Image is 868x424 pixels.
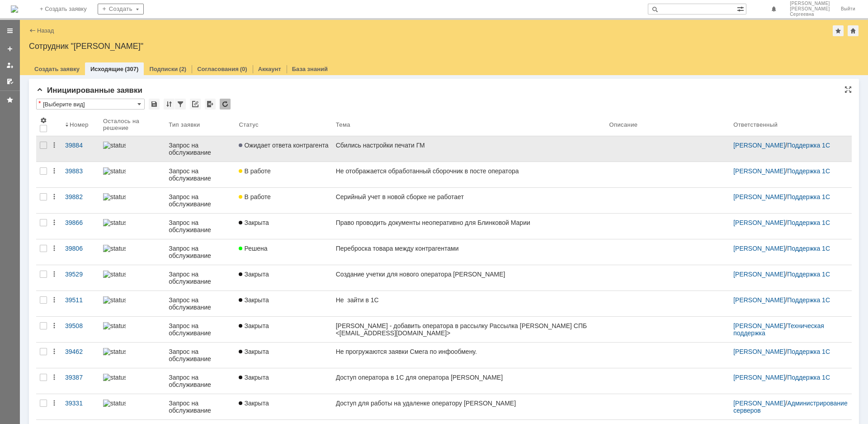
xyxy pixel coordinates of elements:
a: 39866 [61,214,99,239]
div: Осталось на решение [103,118,154,131]
div: Создать [98,4,144,14]
a: Поддержка 1С [787,245,830,252]
div: Сохранить вид [149,99,160,110]
div: Экспорт списка [205,99,216,110]
div: Действия [51,374,58,381]
div: Создание учетки для нового оператора [PERSON_NAME] [336,271,602,278]
a: 39529 [61,265,99,291]
div: Сотрудник "[PERSON_NAME]" [29,42,859,51]
a: [PERSON_NAME] [733,167,785,175]
div: / [733,400,848,414]
div: Запрос на обслуживание [169,167,231,182]
a: Не зайти в 1С [332,291,606,316]
span: Инициированные заявки [36,86,142,95]
div: Действия [51,245,58,252]
div: Запрос на обслуживание [169,348,231,362]
a: Аккаунт [258,66,281,72]
div: Настройки списка отличаются от сохраненных в виде [38,100,41,106]
div: 39529 [65,271,96,278]
a: База знаний [292,66,328,72]
div: Запрос на обслуживание [169,142,231,156]
div: Не прогружаются заявки Смега по инфообмену. [336,348,602,355]
a: Администрирование серверов [733,400,849,414]
a: Ожидает ответа контрагента [235,136,332,162]
a: Мои согласования [3,74,17,89]
div: 39866 [65,219,96,226]
div: Запрос на обслуживание [169,400,231,414]
div: Сбились настройки печати ГМ [336,142,602,149]
span: [PERSON_NAME] [790,1,830,6]
div: Тип заявки [169,121,200,128]
a: Запрос на обслуживание [165,239,235,265]
a: [PERSON_NAME] [733,348,785,355]
a: Запрос на обслуживание [165,394,235,419]
div: / [733,296,848,304]
a: Закрыта [235,343,332,368]
th: Тип заявки [165,113,235,136]
div: Не зайти в 1С [336,296,602,304]
a: 39508 [61,317,99,342]
div: 39511 [65,296,96,304]
a: Создание учетки для нового оператора [PERSON_NAME] [332,265,606,291]
div: Статус [239,121,258,128]
a: Создать заявку [34,66,80,72]
th: Ответственный [730,113,852,136]
span: Закрыта [239,400,269,407]
a: 39331 [61,394,99,419]
img: statusbar-100 (1).png [103,167,126,175]
div: Серийный учет в новой сборке не работает [336,193,602,200]
a: Запрос на обслуживание [165,317,235,342]
a: Исходящие [90,66,123,72]
a: Закрыта [235,214,332,239]
a: Решена [235,239,332,265]
div: Запрос на обслуживание [169,374,231,388]
img: statusbar-100 (1).png [103,271,126,278]
a: Не отображается обработанный сборочник в посте оператора [332,162,606,187]
a: Сбились настройки печати ГМ [332,136,606,162]
a: Подписки [149,66,178,72]
a: В работе [235,188,332,213]
div: Действия [51,296,58,304]
div: [PERSON_NAME] - добавить оператора в рассылку Рассылка [PERSON_NAME] СПБ <[EMAIL_ADDRESS][DOMAIN_... [336,322,602,337]
div: Переброска товара между контрагентами [336,245,602,252]
div: / [733,271,848,278]
a: Создать заявку [3,42,17,56]
a: statusbar-100 (1).png [99,162,165,187]
div: Не отображается обработанный сборочник в посте оператора [336,167,602,175]
a: В работе [235,162,332,187]
span: Закрыта [239,374,269,381]
a: Запрос на обслуживание [165,214,235,239]
div: (0) [240,66,247,72]
img: logo [11,5,18,13]
div: 39883 [65,167,96,175]
div: Действия [51,219,58,226]
div: 39508 [65,322,96,329]
div: 39387 [65,374,96,381]
a: Запрос на обслуживание [165,368,235,394]
a: [PERSON_NAME] [733,193,785,200]
img: statusbar-25 (1).png [103,245,126,252]
a: [PERSON_NAME] [733,142,785,149]
span: Решена [239,245,267,252]
div: Обновлять список [220,99,231,110]
a: Поддержка 1С [787,271,830,278]
div: / [733,193,848,200]
a: statusbar-100 (1).png [99,343,165,368]
a: Запрос на обслуживание [165,162,235,187]
img: statusbar-100 (1).png [103,142,126,149]
div: Запрос на обслуживание [169,322,231,337]
div: / [733,322,848,337]
span: Расширенный поиск [737,4,746,13]
div: Скопировать ссылку на список [190,99,201,110]
a: 39883 [61,162,99,187]
div: Доступ оператора в 1С для оператора [PERSON_NAME] [336,374,602,381]
a: Поддержка 1С [787,296,830,304]
div: Действия [51,193,58,200]
a: [PERSON_NAME] [733,245,785,252]
div: Запрос на обслуживание [169,219,231,233]
a: Закрыта [235,394,332,419]
div: (307) [125,66,138,72]
a: 39884 [61,136,99,162]
a: Серийный учет в новой сборке не работает [332,188,606,213]
a: Запрос на обслуживание [165,291,235,316]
